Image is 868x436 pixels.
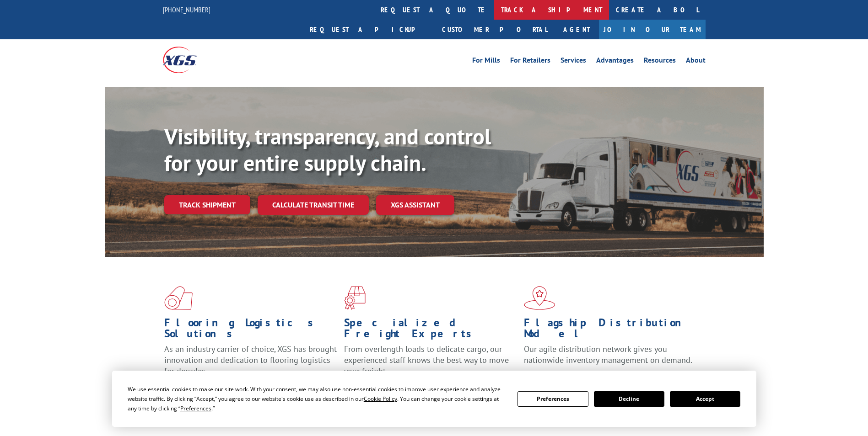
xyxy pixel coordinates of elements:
span: Cookie Policy [364,395,397,403]
span: Our agile distribution network gives you nationwide inventory management on demand. [524,344,692,365]
img: xgs-icon-focused-on-flooring-red [344,286,366,310]
p: From overlength loads to delicate cargo, our experienced staff knows the best way to move your fr... [344,344,517,384]
a: Services [561,57,586,67]
button: Preferences [518,391,588,407]
a: Request a pickup [303,20,435,39]
h1: Flagship Distribution Model [524,317,697,344]
h1: Specialized Freight Experts [344,317,517,344]
a: For Mills [472,57,500,67]
a: Resources [644,57,676,67]
a: Calculate transit time [258,195,369,215]
a: [PHONE_NUMBER] [163,5,210,14]
span: As an industry carrier of choice, XGS has brought innovation and dedication to flooring logistics... [164,344,337,376]
a: Agent [554,20,599,39]
span: Preferences [180,404,211,412]
button: Accept [670,391,740,407]
img: xgs-icon-total-supply-chain-intelligence-red [164,286,193,310]
a: Advantages [596,57,634,67]
b: Visibility, transparency, and control for your entire supply chain. [164,122,491,177]
a: XGS ASSISTANT [376,195,454,215]
a: For Retailers [510,57,550,67]
a: Customer Portal [435,20,554,39]
div: Cookie Consent Prompt [112,371,756,427]
a: About [686,57,706,67]
h1: Flooring Logistics Solutions [164,317,337,344]
a: Join Our Team [599,20,706,39]
a: Track shipment [164,195,250,214]
button: Decline [594,391,664,407]
div: We use essential cookies to make our site work. With your consent, we may also use non-essential ... [128,384,507,413]
img: xgs-icon-flagship-distribution-model-red [524,286,555,310]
